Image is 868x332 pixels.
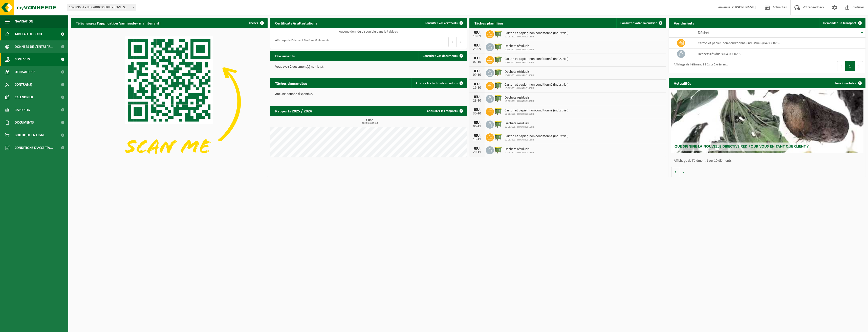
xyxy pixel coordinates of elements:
[505,109,568,113] span: Carton et papier, non-conditionné (industriel)
[423,106,466,116] a: Consulter les rapports
[472,151,482,154] div: 20-11
[494,133,503,141] img: WB-1100-HPE-GN-50
[494,107,503,115] img: WB-1100-HPE-GN-50
[472,99,482,103] div: 23-10
[472,31,482,35] div: JEU.
[671,167,679,177] button: Vorige
[15,141,53,154] span: Conditions d'accepta...
[505,122,534,126] span: Déchets résiduels
[245,18,267,28] button: Cachez
[273,122,467,125] span: 2025: 6,600 m3
[505,48,534,51] span: 10-983601 - LH CARROSSERIE
[505,83,568,87] span: Carton et papier, non-conditionné (industriel)
[505,138,568,141] span: 10-983601 - LH CARROSSERIE
[472,86,482,90] div: 16-10
[472,82,482,86] div: JEU.
[669,18,699,28] h2: Vos déchets
[270,18,322,28] h2: Certificats & attestations
[472,60,482,64] div: 02-10
[669,78,696,88] h2: Actualités
[505,31,568,35] span: Carton et papier, non-conditionné (industriel)
[494,94,503,103] img: WB-1100-HPE-GN-50
[421,18,466,28] a: Consulter vos certificats
[15,28,42,40] span: Tableau de bord
[448,37,457,47] button: Previous
[67,4,136,11] span: 10-983601 - LH CARROSSERIE - BOVESSE
[505,134,568,138] span: Carton et papier, non-conditionné (industriel)
[494,146,503,154] img: WB-1100-HPE-GN-50
[675,145,809,149] span: Que signifie la nouvelle directive RED pour vous en tant que client ?
[419,51,466,61] a: Consulter vos documents
[469,18,508,28] h2: Tâches planifiées
[15,129,45,141] span: Boutique en ligne
[15,104,30,116] span: Rapports
[505,151,534,154] span: 10-983601 - LH CARROSSERIE
[270,51,300,61] h2: Documents
[472,43,482,48] div: JEU.
[494,30,503,38] img: WB-1100-HPE-GN-50
[472,69,482,73] div: JEU.
[505,44,534,48] span: Déchets résiduels
[270,28,467,35] td: Aucune donnée disponible dans le tableau
[472,73,482,77] div: 09-10
[270,106,317,116] h2: Rapports 2025 / 2024
[472,125,482,128] div: 06-11
[425,21,458,25] span: Consulter vos certificats
[620,21,657,25] span: Consulter votre calendrier
[694,38,865,49] td: carton et papier, non-conditionné (industriel) (04-000026)
[472,138,482,141] div: 13-11
[275,92,462,96] p: Aucune donnée disponible.
[472,112,482,115] div: 30-10
[273,36,329,48] div: Affichage de l'élément 0 à 0 sur 0 éléments
[819,18,865,28] a: Demander un transport
[671,90,863,153] a: Que signifie la nouvelle directive RED pour vous en tant que client ?
[472,147,482,151] div: JEU.
[505,126,534,129] span: 10-983601 - LH CARROSSERIE
[679,167,687,177] button: Volgende
[616,18,666,28] a: Consulter votre calendrier
[505,113,568,116] span: 10-983601 - LH CARROSSERIE
[730,6,756,9] strong: [PERSON_NAME]
[71,18,166,28] h2: Téléchargez l'application Vanheede+ maintenant!
[472,56,482,60] div: JEU.
[416,82,458,85] span: Afficher les tâches demandées
[472,108,482,112] div: JEU.
[67,4,136,11] span: 10-983601 - LH CARROSSERIE - BOVESSE
[505,61,568,64] span: 10-983601 - LH CARROSSERIE
[15,40,53,53] span: Données de l'entrepr...
[855,61,863,71] button: Next
[694,49,865,59] td: déchets résiduels (04-000029)
[505,100,534,103] span: 10-983601 - LH CARROSSERIE
[505,87,568,90] span: 10-983601 - LH CARROSSERIE
[249,21,258,25] span: Cachez
[15,53,30,66] span: Contacts
[15,15,33,28] span: Navigation
[831,78,865,88] a: Tous les articles
[494,68,503,77] img: WB-1100-HPE-GN-50
[270,78,312,88] h2: Tâches demandées
[15,116,34,129] span: Documents
[698,31,709,35] span: Déchet
[494,120,503,128] img: WB-1100-HPE-GN-50
[494,55,503,64] img: WB-1100-HPE-GN-50
[15,91,33,104] span: Calendrier
[505,57,568,61] span: Carton et papier, non-conditionné (industriel)
[273,118,467,125] h3: Cube
[15,66,35,78] span: Utilisateurs
[494,81,503,90] img: WB-1100-HPE-GN-50
[674,159,863,163] p: Affichage de l'élément 1 sur 10 éléments
[494,42,503,51] img: WB-1100-HPE-GN-50
[472,95,482,99] div: JEU.
[845,61,855,71] button: 1
[472,121,482,125] div: JEU.
[505,74,534,77] span: 10-983601 - LH CARROSSERIE
[15,78,32,91] span: Contrat(s)
[411,78,466,88] a: Afficher les tâches demandées
[71,28,268,176] img: Download de VHEPlus App
[671,61,728,72] div: Affichage de l'élément 1 à 2 sur 2 éléments
[837,61,845,71] button: Previous
[457,37,464,47] button: Next
[472,48,482,51] div: 25-09
[505,96,534,100] span: Déchets résiduels
[505,147,534,151] span: Déchets résiduels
